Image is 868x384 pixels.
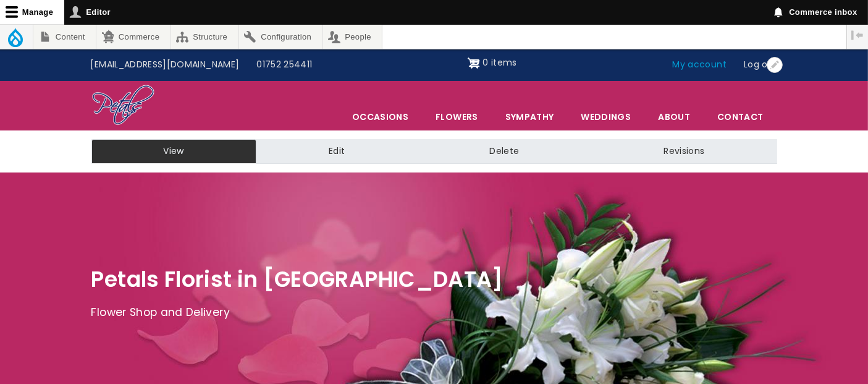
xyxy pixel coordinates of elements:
a: Edit [256,139,417,164]
a: View [91,139,256,164]
a: Configuration [239,25,322,49]
a: Flowers [423,104,491,130]
a: Structure [171,25,238,49]
a: My account [664,53,736,77]
span: Petals Florist in [GEOGRAPHIC_DATA] [91,264,504,294]
span: Occasions [339,104,421,130]
span: Weddings [568,104,644,130]
button: Open User account menu configuration options [767,57,783,73]
a: [EMAIL_ADDRESS][DOMAIN_NAME] [82,53,248,77]
nav: Tabs [82,139,786,164]
a: Content [33,25,96,49]
a: Contact [704,104,776,130]
a: Revisions [591,139,777,164]
button: Vertical orientation [847,25,868,46]
a: 01752 254411 [248,53,321,77]
img: Shopping cart [468,53,480,73]
a: Log out [735,53,786,77]
a: Delete [417,139,591,164]
img: Home [91,84,155,127]
a: People [323,25,382,49]
span: 0 items [482,56,516,69]
a: Shopping cart 0 items [468,53,517,73]
a: Commerce [96,25,170,49]
a: Sympathy [492,104,567,130]
a: About [645,104,703,130]
p: Flower Shop and Delivery [91,304,777,322]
